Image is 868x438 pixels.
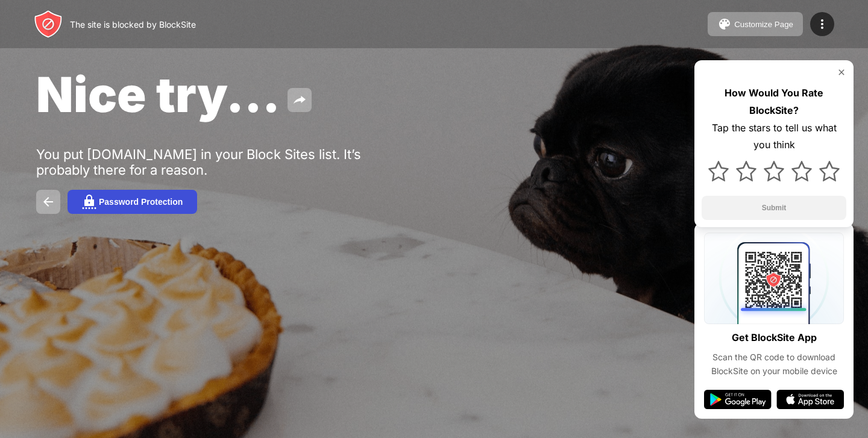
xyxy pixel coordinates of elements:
[734,20,793,29] div: Customize Page
[708,161,729,181] img: star.svg
[36,146,409,178] div: You put [DOMAIN_NAME] in your Block Sites list. It’s probably there for a reason.
[36,65,280,124] span: Nice try...
[41,195,55,209] img: back.svg
[704,390,772,409] img: google-play.svg
[68,190,197,214] button: Password Protection
[34,10,63,39] img: header-logo.svg
[776,390,844,409] img: app-store.svg
[764,161,784,181] img: star.svg
[70,19,196,30] div: The site is blocked by BlockSite
[82,195,96,209] img: password.svg
[702,84,846,119] div: How Would You Rate BlockSite?
[791,161,812,181] img: star.svg
[837,67,846,77] img: rate-us-close.svg
[815,17,829,31] img: menu-icon.svg
[702,196,846,220] button: Submit
[702,119,846,154] div: Tap the stars to tell us what you think
[717,17,732,31] img: pallet.svg
[704,351,844,378] div: Scan the QR code to download BlockSite on your mobile device
[292,93,307,107] img: share.svg
[99,197,183,207] div: Password Protection
[819,161,840,181] img: star.svg
[732,329,817,346] div: Get BlockSite App
[708,12,803,36] button: Customize Page
[736,161,756,181] img: star.svg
